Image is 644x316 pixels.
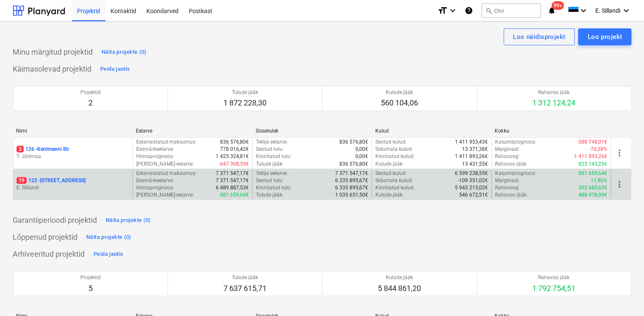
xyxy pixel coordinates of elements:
p: 5 844 861,20 [378,283,421,294]
button: Peida jaotis [98,62,132,76]
p: 881 659,64€ [220,191,249,199]
p: Eelarvestatud maksumus : [136,139,196,146]
p: Seotud tulu : [256,146,283,153]
p: 1 035 651,50€ [335,191,368,199]
p: 7 371 547,17€ [216,177,249,184]
p: Hinnaprognoos : [136,153,173,160]
p: Kulude jääk : [375,191,404,199]
div: Loo projekt [587,31,622,42]
i: keyboard_arrow_down [578,6,589,16]
p: Tulude jääk [223,274,267,281]
p: Eesmärkeelarve : [136,146,173,153]
p: Kinnitatud kulud : [375,184,415,191]
button: Näita projekte (0) [99,45,149,59]
p: Hinnaprognoos : [136,184,173,191]
p: 836 576,80€ [339,161,368,168]
p: 836 576,80€ [339,139,368,146]
p: 392 680,65€ [578,184,607,191]
button: Loo projekt [578,28,631,45]
i: notifications [548,6,556,16]
p: Kinnitatud tulu : [256,184,292,191]
p: [PERSON_NAME]-eelarve : [136,191,193,199]
p: -109 351,02€ [458,177,488,184]
p: 488 978,99€ [578,191,607,199]
button: Näita projekte (0) [104,213,153,227]
p: Rahavoo jääk [532,89,575,96]
p: Rahavoog : [495,184,520,191]
p: Projektid [80,274,101,281]
button: Peida jaotis [91,247,125,261]
p: Eelarvestatud maksumus : [136,170,196,177]
i: format_size [438,6,448,16]
p: 7 371 547,17€ [335,170,368,177]
p: Minu märgitud projektid [13,47,93,57]
button: Näita projekte (0) [84,230,134,244]
p: -1 411 893,26€ [573,153,607,160]
p: 11,96% [591,177,607,184]
p: Arhiveeritud projektid [13,249,85,259]
p: 2 [80,98,101,108]
p: Kasumiprognoos : [495,139,536,146]
p: 881 659,64€ [578,170,607,177]
p: Tulude jääk [223,89,267,96]
p: 6 599 238,55€ [455,170,488,177]
div: Näita projekte (0) [106,216,151,225]
p: Käimasolevad projektid [13,64,91,74]
p: T. Jürimaa [17,153,129,160]
p: 1 792 754,51 [532,283,575,294]
div: Eelarve [136,128,249,134]
p: Rahavoog : [495,153,520,160]
p: Kinnitatud kulud : [375,153,415,160]
p: Marginaal : [495,177,520,184]
p: Kulude jääk [381,89,418,96]
p: 0,00€ [355,153,368,160]
p: 1 411 893,26€ [455,153,488,160]
div: Sissetulek [256,128,369,134]
div: Kulud [375,128,488,134]
p: Marginaal : [495,146,520,153]
p: -588 748,01€ [577,139,607,146]
p: Kulude jääk : [375,161,404,168]
p: 823 145,25€ [578,161,607,168]
div: Näita projekte (0) [86,233,132,242]
p: Kinnitatud tulu : [256,153,292,160]
p: 1 411 953,43€ [455,139,488,146]
p: Sidumata kulud : [375,177,413,184]
p: 1 872 228,30 [223,98,267,108]
p: 560 104,06 [381,98,418,108]
div: 19122 -[STREET_ADDRESS]E. Sillandi [17,177,129,191]
i: keyboard_arrow_down [621,6,631,16]
p: Rahavoo jääk [532,274,575,281]
p: 546 672,51€ [459,191,488,199]
p: Tellija eelarve : [256,170,288,177]
div: Kokku [495,128,608,134]
button: Otsi [482,3,541,18]
p: Kulude jääk [378,274,421,281]
span: more_vert [614,179,625,189]
p: Sidumata kulud : [375,146,413,153]
p: Garantiiperioodi projektid [13,215,97,225]
div: 3126 -Kentmanni 8bT. Jürimaa [17,146,129,160]
span: more_vert [614,148,625,158]
p: Seotud tulu : [256,177,283,184]
p: Eesmärkeelarve : [136,177,173,184]
p: Kasumiprognoos : [495,170,536,177]
p: 126 - Kentmanni 8b [17,146,69,153]
p: E. Sillandi [17,184,129,191]
p: 13 371,38€ [462,146,488,153]
p: 0,00€ [355,146,368,153]
p: -647 308,39€ [219,161,249,168]
p: [PERSON_NAME]-eelarve : [136,161,193,168]
p: 6 335 895,67€ [335,177,368,184]
i: keyboard_arrow_down [448,6,458,16]
span: E. Sillandi [595,7,620,14]
div: Peida jaotis [94,249,123,259]
p: 6 489 887,53€ [216,184,249,191]
div: Loo näidisprojekt [513,31,565,42]
p: Tulude jääk : [256,191,283,199]
p: 1 425 324,81€ [216,153,249,160]
button: Loo näidisprojekt [504,28,575,45]
p: 836 576,80€ [220,139,249,146]
p: Seotud kulud : [375,170,407,177]
p: 5 [80,283,101,294]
